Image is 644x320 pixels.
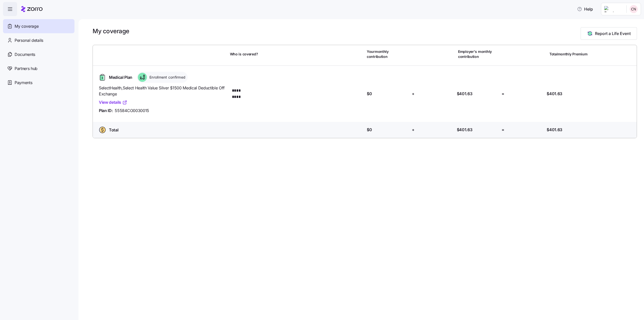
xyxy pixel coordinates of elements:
[99,108,113,114] span: Plan ID:
[15,80,32,86] span: Payments
[502,91,504,97] span: =
[630,5,638,13] img: 9798aebf3dd2c83447ec9ff60e76cbd9
[458,49,500,59] span: Employer's monthly contribution
[595,30,631,37] span: Report a Life Event
[15,37,43,44] span: Personal details
[99,99,127,105] a: View details
[367,127,372,133] span: $0
[412,127,415,133] span: +
[604,6,622,12] img: Employer logo
[109,127,118,133] span: Total
[457,127,472,133] span: $401.63
[3,33,74,47] a: Personal details
[581,27,637,40] button: Report a Life Event
[3,19,74,33] a: My coverage
[15,51,35,58] span: Documents
[99,85,226,97] span: SelectHealth , Select Health Value Silver $1500 Medical Deductible Off Exchange
[547,127,562,133] span: $401.63
[93,27,129,35] h1: My coverage
[457,91,472,97] span: $401.63
[573,4,597,14] button: Help
[3,76,74,90] a: Payments
[3,61,74,76] a: Partners hub
[577,6,593,12] span: Help
[115,108,149,114] span: 55584CO0030015
[15,65,37,72] span: Partners hub
[367,91,372,97] span: $0
[412,91,415,97] span: +
[549,52,587,57] span: Total monthly Premium
[3,47,74,61] a: Documents
[502,127,504,133] span: =
[148,75,185,80] span: Enrollment confirmed
[230,52,258,57] span: Who is covered?
[367,49,409,59] span: Your monthly contribution
[547,91,562,97] span: $401.63
[109,74,132,81] span: Medical Plan
[15,23,38,29] span: My coverage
